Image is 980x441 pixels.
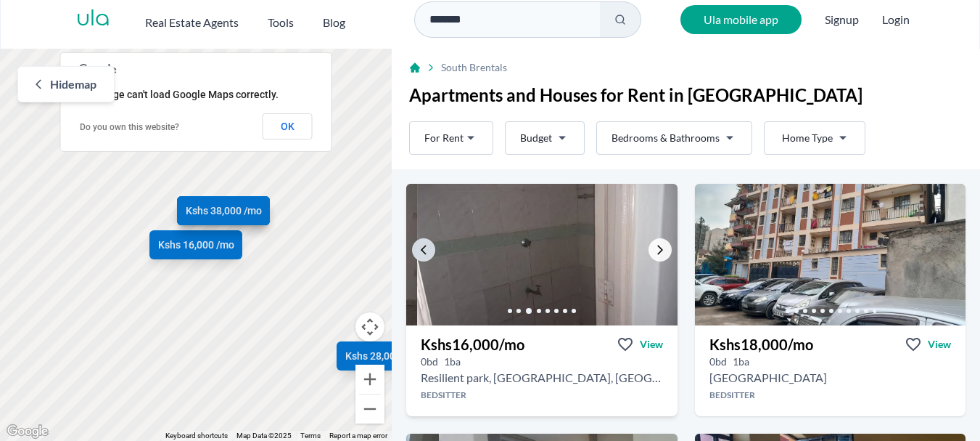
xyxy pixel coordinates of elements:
a: Blog [323,8,345,31]
nav: Main [145,8,374,31]
h5: 1 bathrooms [444,355,461,369]
h2: Bedsitter for rent in South B - Kshs 18,000/mo -Nerkwo Restaurant, Plainsview Rd, Nairobi, Kenya,... [709,369,827,387]
h4: Bedsitter [406,389,677,401]
a: Open this area in Google Maps (opens a new window) [4,422,52,441]
button: Keyboard shortcuts [165,431,228,441]
a: Kshs16,000/moViewView property in detail0bd 1ba Resilient park, [GEOGRAPHIC_DATA], [GEOGRAPHIC_DA... [406,325,677,416]
a: Kshs 28,000 /mo [337,341,430,371]
h5: 1 bathrooms [733,355,749,369]
img: Bedsitter for rent - Kshs 18,000/mo - in South B near Nerkwo Restaurant, Plainsview Rd, Nairobi, ... [695,184,965,325]
button: Map camera controls [355,312,384,341]
a: Ula mobile app [680,5,802,34]
span: Home Type [782,131,833,145]
a: Go to the previous property image [412,238,435,262]
a: Terms (opens in new tab) [300,432,321,440]
a: Kshs 16,000 /mo [149,230,242,259]
h2: Real Estate Agents [145,14,239,31]
button: Zoom in [355,365,384,394]
h2: Blog [323,14,345,31]
span: View [928,337,951,352]
button: Bedrooms & Bathrooms [596,121,752,155]
a: Go to the next property image [648,238,672,262]
h3: Kshs 16,000 /mo [421,334,524,355]
button: Zoom out [355,395,384,424]
button: Tools [268,8,294,31]
span: Map Data ©2025 [236,432,292,440]
h5: 0 bedrooms [709,355,727,369]
button: For Rent [409,121,493,155]
span: For Rent [424,131,464,145]
a: Kshs18,000/moViewView property in detail0bd 1ba [GEOGRAPHIC_DATA]Bedsitter [695,325,965,416]
button: Budget [505,121,585,155]
span: Kshs 38,000 /mo [186,204,262,219]
img: Bedsitter for rent - Kshs 16,000/mo - in South B at Resilient Park, Mwembere, Nairobi, Kenya, Nai... [417,184,688,325]
button: Real Estate Agents [145,8,239,31]
h5: 0 bedrooms [421,355,438,369]
img: Google [4,422,52,441]
h4: Bedsitter [695,389,965,401]
h2: Tools [268,14,294,31]
span: Kshs 28,000 /mo [345,349,421,363]
span: Bedrooms & Bathrooms [612,131,720,145]
button: Login [882,11,910,28]
span: This page can't load Google Maps correctly. [79,89,279,100]
button: Home Type [764,121,865,155]
a: Do you own this website? [80,122,179,132]
h2: Bedsitter for rent in South B - Kshs 16,000/mo -Resilient Park, Mwembere, Nairobi, Kenya, Nairobi... [421,369,662,387]
span: View [640,337,663,352]
h3: Kshs 18,000 /mo [709,334,813,355]
span: South B rentals [441,60,507,75]
span: Signup [825,5,859,34]
span: Budget [520,131,552,145]
h1: Apartments and Houses for Rent in [GEOGRAPHIC_DATA] [409,84,963,107]
a: Report a map error [329,432,387,440]
span: Kshs 16,000 /mo [158,238,234,252]
a: ula [76,7,110,33]
a: Kshs 38,000 /mo [178,197,271,226]
span: Hide map [50,76,96,93]
button: OK [263,113,313,139]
